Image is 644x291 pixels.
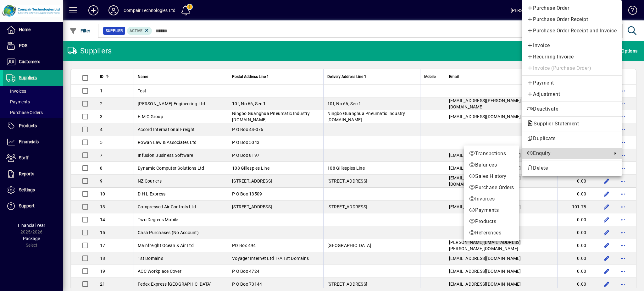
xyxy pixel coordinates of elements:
span: Sales History [469,173,514,180]
span: References [469,229,514,237]
span: Recurring Invoice [527,53,617,61]
span: Deactivate [527,105,617,113]
button: Deactivate supplier [522,103,622,115]
span: Purchase Order Receipt [527,16,617,23]
span: Transactions [469,150,514,157]
span: Purchase Order [527,4,617,12]
span: Invoices [469,195,514,203]
span: Balances [469,161,514,169]
span: Products [469,218,514,225]
span: Adjustment [527,91,617,98]
span: Duplicate [527,135,617,142]
span: Supplier Statement [527,121,582,127]
span: Enquiry [527,150,609,157]
span: Payment [527,79,617,87]
span: Purchase Orders [469,184,514,191]
span: Delete [527,164,617,172]
span: Invoice [527,42,617,49]
span: Payments [469,206,514,214]
span: Purchase Order Receipt and Invoice [527,27,617,35]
